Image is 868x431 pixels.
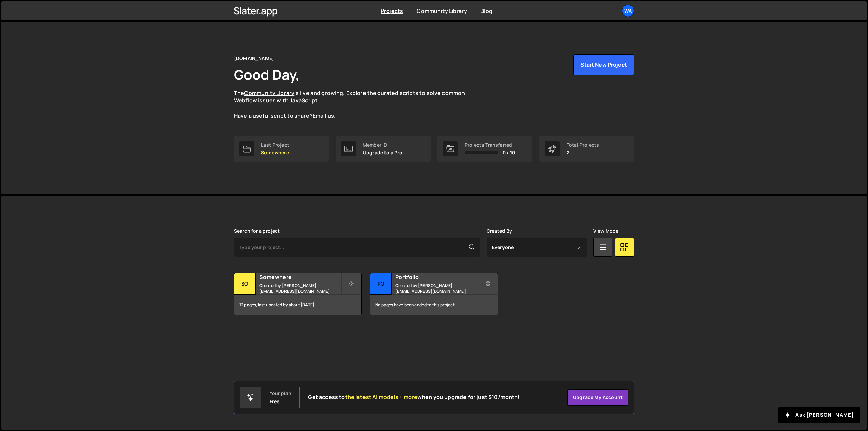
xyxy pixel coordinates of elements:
div: Po [370,273,392,295]
h2: Somewhere [259,273,341,281]
div: [DOMAIN_NAME] [234,54,274,62]
a: Upgrade my account [567,389,628,406]
a: Email us [313,112,334,119]
a: Last Project Somewhere [234,136,329,162]
span: 0 / 10 [502,150,515,155]
label: Search for a project [234,228,280,234]
small: Created by [PERSON_NAME][EMAIL_ADDRESS][DOMAIN_NAME] [395,282,477,294]
div: So [234,273,256,295]
div: Your plan [270,391,291,396]
div: 13 pages, last updated by about [DATE] [234,295,361,315]
p: The is live and growing. Explore the curated scripts to solve common Webflow issues with JavaScri... [234,89,478,120]
a: Blog [480,7,492,15]
div: Member ID [363,142,403,148]
a: So Somewhere Created by [PERSON_NAME][EMAIL_ADDRESS][DOMAIN_NAME] 13 pages, last updated by about... [234,273,362,315]
a: Projects [381,7,403,15]
input: Type your project... [234,238,480,257]
small: Created by [PERSON_NAME][EMAIL_ADDRESS][DOMAIN_NAME] [259,282,341,294]
label: View Mode [593,228,618,234]
p: Upgrade to a Pro [363,150,403,155]
a: Wa [622,5,634,17]
p: Somewhere [261,150,289,155]
a: Community Library [244,89,294,97]
label: Created By [487,228,512,234]
span: the latest AI models + more [345,393,417,401]
button: Start New Project [573,54,634,75]
h1: Good Day, [234,65,300,84]
div: Total Projects [567,142,599,148]
div: Free [270,399,280,404]
h2: Portfolio [395,273,477,281]
h2: Get access to when you upgrade for just $10/month! [308,394,520,400]
a: Po Portfolio Created by [PERSON_NAME][EMAIL_ADDRESS][DOMAIN_NAME] No pages have been added to thi... [370,273,498,315]
p: 2 [567,150,599,155]
div: Projects Transferred [465,142,515,148]
div: Last Project [261,142,289,148]
div: No pages have been added to this project [370,295,497,315]
a: Community Library [417,7,467,15]
button: Ask [PERSON_NAME] [778,407,860,423]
